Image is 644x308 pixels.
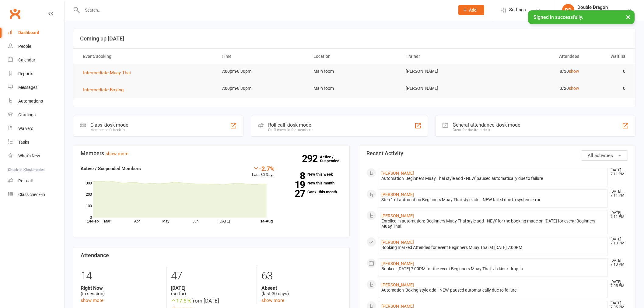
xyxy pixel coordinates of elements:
td: Main room [308,64,400,79]
div: Step 1 of automation Beginners Muay Thai style add - NEW failed due to system error [381,197,605,202]
a: What's New [8,149,64,163]
div: Member self check-in [90,128,128,132]
a: Messages [8,81,64,94]
div: General attendance kiosk mode [453,122,520,128]
button: × [623,10,634,23]
div: Enrolled in automation: 'Beginners Muay Thai style add - NEW' for the booking made on [DATE] for ... [381,219,605,229]
div: Booked: [DATE] 7:00PM for the event Beginners Muay Thai, via kiosk drop-in [381,266,605,271]
div: -2.7% [252,165,275,172]
span: Settings [509,3,526,17]
th: Trainer [400,49,492,64]
a: Roll call [8,174,64,188]
th: Event/Booking [78,49,216,64]
a: People [8,40,64,53]
a: 292Active / Suspended [320,150,347,167]
a: show [569,86,579,91]
td: 7:00pm-8:30pm [216,64,308,79]
th: Attendees [492,49,585,64]
th: Location [308,49,400,64]
th: Waitlist [585,49,631,64]
div: Automation 'Beginners Muay Thai style add - NEW' paused automatically due to failure [381,176,605,181]
time: [DATE] 7:05 PM [607,280,628,288]
span: Signed in successfully. [534,14,583,20]
time: [DATE] 7:10 PM [607,237,628,245]
time: [DATE] 7:11 PM [607,211,628,219]
td: 0 [585,64,631,79]
strong: 8 [284,171,305,180]
td: 3/20 [492,81,585,96]
a: show more [261,298,284,303]
a: [PERSON_NAME] [381,240,414,245]
div: (in session) [81,285,162,297]
div: Staff check-in for members [268,128,312,132]
td: [PERSON_NAME] [400,81,492,96]
div: 14 [81,267,162,285]
button: Intermediate Boxing [83,86,128,93]
div: Double Dragon [577,5,615,10]
div: Waivers [18,126,33,131]
strong: Active / Suspended Members [81,166,141,171]
button: Add [458,5,484,15]
div: from [DATE] [171,297,252,305]
a: 8New this week [284,172,342,176]
span: Add [469,8,477,12]
span: 17.5 % [171,298,191,304]
div: Tasks [18,140,29,145]
strong: [DATE] [171,285,252,291]
strong: Right Now [81,285,162,291]
strong: 27 [284,189,305,198]
div: People [18,44,31,49]
span: Intermediate Boxing [83,87,124,93]
div: Reports [18,71,33,76]
td: [PERSON_NAME] [400,64,492,79]
button: Intermediate Muay Thai [83,69,135,76]
a: 19New this month [284,181,342,185]
td: 7:00pm-8:30pm [216,81,308,96]
a: show [569,69,579,74]
div: Class check-in [18,192,45,197]
td: Main room [308,81,400,96]
h3: Attendance [81,252,342,258]
div: 63 [261,267,342,285]
a: Calendar [8,53,64,67]
strong: 19 [284,180,305,189]
div: (so far) [171,285,252,297]
a: [PERSON_NAME] [381,282,414,287]
h3: Members [81,150,342,156]
a: [PERSON_NAME] [381,171,414,176]
div: What's New [18,153,40,158]
a: [PERSON_NAME] [381,261,414,266]
button: All activities [581,150,628,161]
div: (last 30 days) [261,285,342,297]
input: Search... [80,6,450,14]
div: Double Dragon Gym [577,10,615,16]
a: [PERSON_NAME] [381,213,414,218]
a: Automations [8,94,64,108]
div: Great for the front desk [453,128,520,132]
div: Automations [18,99,43,103]
time: [DATE] 7:10 PM [607,259,628,267]
time: [DATE] 7:11 PM [607,168,628,176]
div: Messages [18,85,37,90]
td: 0 [585,81,631,96]
div: Roll call [18,178,33,183]
h3: Recent Activity [366,150,628,156]
a: Tasks [8,135,64,149]
div: Calendar [18,58,35,62]
h3: Coming up [DATE] [80,36,628,42]
div: Automation 'Boxing style add - NEW' paused automatically due to failure [381,288,605,293]
div: Booking marked Attended for event Beginners Muay Thai at [DATE] 7:00PM [381,245,605,250]
th: Time [216,49,308,64]
strong: Absent [261,285,342,291]
span: Intermediate Muay Thai [83,70,131,75]
time: [DATE] 7:11 PM [607,190,628,198]
div: Dashboard [18,30,39,35]
td: 8/30 [492,64,585,79]
a: 27Canx. this month [284,190,342,194]
strong: 292 [302,154,320,163]
a: Waivers [8,122,64,135]
a: Gradings [8,108,64,122]
a: Dashboard [8,26,64,40]
a: Clubworx [7,6,23,21]
div: DD [562,4,574,16]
